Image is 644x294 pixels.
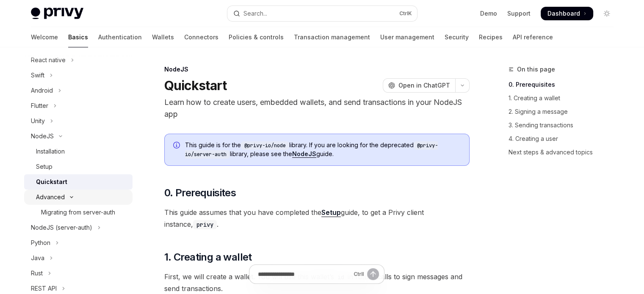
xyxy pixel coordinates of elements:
a: Support [507,9,531,18]
div: REST API [31,283,57,294]
div: Installation [36,146,65,157]
a: User management [380,27,434,47]
code: @privy-io/node [241,141,289,150]
a: 3. Sending transactions [509,118,620,132]
a: Transaction management [294,27,370,47]
button: Toggle Rust section [24,266,133,281]
a: Welcome [31,27,58,47]
code: privy [193,220,217,229]
button: Open search [227,6,417,21]
a: Basics [68,27,88,47]
button: Toggle Swift section [24,68,133,83]
div: NodeJS (server-auth) [31,223,92,233]
span: 0. Prerequisites [164,186,236,200]
div: Java [31,253,44,263]
a: 1. Creating a wallet [509,91,620,105]
div: Advanced [36,192,65,202]
a: Installation [24,144,133,159]
span: Ctrl K [399,10,412,17]
a: Dashboard [541,7,593,20]
div: NodeJS [164,65,470,74]
img: light logo [31,8,83,19]
div: Android [31,85,53,96]
a: Demo [480,9,497,18]
a: Wallets [152,27,174,47]
a: Authentication [98,27,142,47]
button: Toggle NodeJS (server-auth) section [24,220,133,235]
a: Setup [24,159,133,174]
a: Connectors [184,27,218,47]
div: Search... [243,8,267,19]
div: Setup [36,162,53,172]
div: Swift [31,70,44,80]
p: Learn how to create users, embedded wallets, and send transactions in your NodeJS app [164,96,470,120]
a: Setup [321,208,341,217]
button: Send message [367,268,379,280]
div: Python [31,238,50,248]
a: Security [445,27,469,47]
span: 1. Creating a wallet [164,250,252,264]
span: Dashboard [547,9,580,18]
button: Toggle Python section [24,235,133,250]
span: Open in ChatGPT [398,81,450,90]
a: Migrating from server-auth [24,205,133,220]
div: Migrating from server-auth [41,207,115,217]
button: Toggle Java section [24,250,133,266]
a: API reference [513,27,553,47]
button: Open in ChatGPT [383,78,455,93]
a: Policies & controls [229,27,284,47]
button: Toggle Unity section [24,113,133,129]
button: Toggle dark mode [600,7,614,20]
div: Rust [31,268,43,278]
svg: Info [173,142,182,150]
code: @privy-io/server-auth [185,141,438,159]
div: Flutter [31,101,48,111]
button: Toggle Flutter section [24,98,133,113]
div: Quickstart [36,177,67,187]
a: Next steps & advanced topics [509,146,620,159]
span: On this page [517,64,555,74]
a: 2. Signing a message [509,105,620,118]
span: This guide assumes that you have completed the guide, to get a Privy client instance, . [164,206,470,230]
input: Ask a question... [258,265,350,283]
a: NodeJS [292,150,316,158]
span: This guide is for the library. If you are looking for the deprecated library, please see the guide. [185,141,461,159]
div: Unity [31,116,45,126]
button: Toggle Android section [24,83,133,98]
a: 4. Creating a user [509,132,620,146]
div: NodeJS [31,131,54,141]
h1: Quickstart [164,78,227,93]
a: Recipes [479,27,503,47]
button: Toggle NodeJS section [24,129,133,144]
a: 0. Prerequisites [509,78,620,91]
a: Quickstart [24,174,133,190]
button: Toggle Advanced section [24,190,133,205]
